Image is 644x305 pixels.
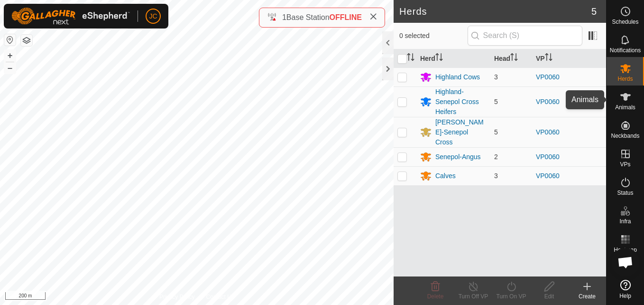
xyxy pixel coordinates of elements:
[435,55,443,62] p-sorticon: Activate to sort
[435,87,487,117] div: Highland-Senepol Cross Heifers
[399,6,591,17] h2: Herds
[536,172,560,180] a: VP0060
[532,49,606,68] th: VP
[591,4,597,19] span: 5
[435,117,487,147] div: [PERSON_NAME]-Senepol Cross
[607,276,644,303] a: Help
[282,13,286,21] span: 1
[454,292,492,301] div: Turn Off VP
[494,73,498,81] span: 3
[536,128,560,136] a: VP0060
[510,55,518,62] p-sorticon: Activate to sort
[619,293,631,299] span: Help
[468,26,582,46] input: Search (S)
[494,172,498,180] span: 3
[427,293,444,300] span: Delete
[490,49,532,68] th: Head
[536,153,560,161] a: VP0060
[612,19,638,25] span: Schedules
[435,72,480,82] div: Highland Cows
[330,13,362,21] span: OFFLINE
[611,133,639,139] span: Neckbands
[4,34,16,46] button: Reset Map
[494,153,498,161] span: 2
[492,292,530,301] div: Turn On VP
[611,248,640,276] div: Open chat
[615,105,635,110] span: Animals
[617,76,633,82] span: Herds
[11,8,130,25] img: Gallagher Logo
[530,292,568,301] div: Edit
[617,190,633,196] span: Status
[286,13,330,21] span: Base Station
[435,152,481,162] div: Senepol-Angus
[435,171,456,181] div: Calves
[206,293,234,301] a: Contact Us
[4,50,16,61] button: +
[614,247,637,253] span: Heatmap
[536,98,560,105] a: VP0060
[399,31,468,41] span: 0 selected
[407,55,414,62] p-sorticon: Activate to sort
[610,48,641,53] span: Notifications
[619,219,631,224] span: Infra
[494,128,498,136] span: 5
[568,292,606,301] div: Create
[620,162,630,167] span: VPs
[494,98,498,105] span: 5
[4,62,16,74] button: –
[536,73,560,81] a: VP0060
[416,49,490,68] th: Herd
[159,293,195,301] a: Privacy Policy
[149,11,157,21] span: JC
[545,55,552,62] p-sorticon: Activate to sort
[21,35,32,46] button: Map Layers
